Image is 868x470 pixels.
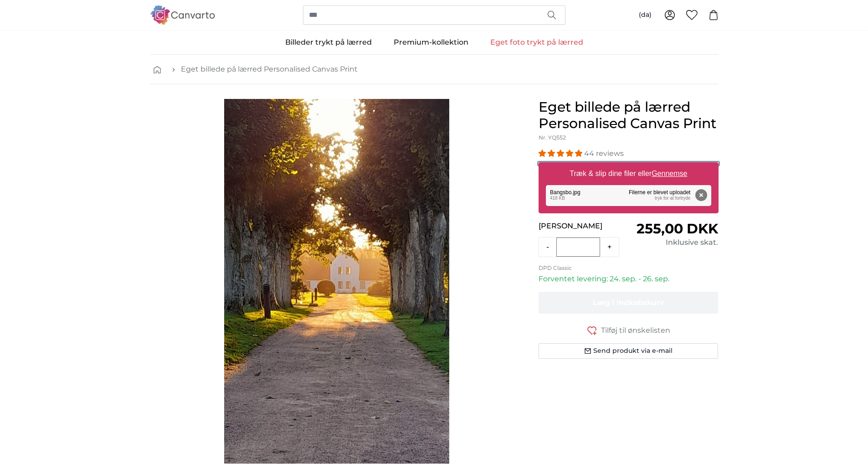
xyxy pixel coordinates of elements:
a: Eget foto trykt på lærred [479,31,594,54]
button: Læg i indkøbskurv [539,292,719,314]
span: Nr. YQ552 [539,134,566,141]
span: 255,00 DKK [637,220,718,237]
div: Inklusive skat. [628,237,718,248]
div: 1 of 1 [150,99,524,464]
button: - [539,238,556,256]
img: Canvarto [150,5,216,24]
span: Tilføj til ønskelisten [601,325,670,336]
button: (da) [632,7,659,23]
button: Send produkt via e-mail [539,343,719,359]
nav: breadcrumbs [150,55,719,84]
button: + [600,238,619,256]
span: Læg i indkøbskurv [593,298,664,307]
a: Eget billede på lærred Personalised Canvas Print [181,64,358,75]
a: Premium-kollektion [383,31,479,54]
u: Gennemse [652,170,687,177]
span: 44 reviews [584,149,624,158]
a: Billeder trykt på lærred [274,31,383,54]
span: 4.93 stars [539,149,584,158]
h1: Eget billede på lærred Personalised Canvas Print [539,99,719,132]
button: Tilføj til ønskelisten [539,325,719,336]
p: DPD Classic [539,264,719,272]
img: personalised-canvas-print [224,99,449,464]
label: Træk & slip dine filer eller [566,165,691,183]
p: Forventet levering: 24. sep. - 26. sep. [539,274,719,284]
p: [PERSON_NAME] [539,221,628,232]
